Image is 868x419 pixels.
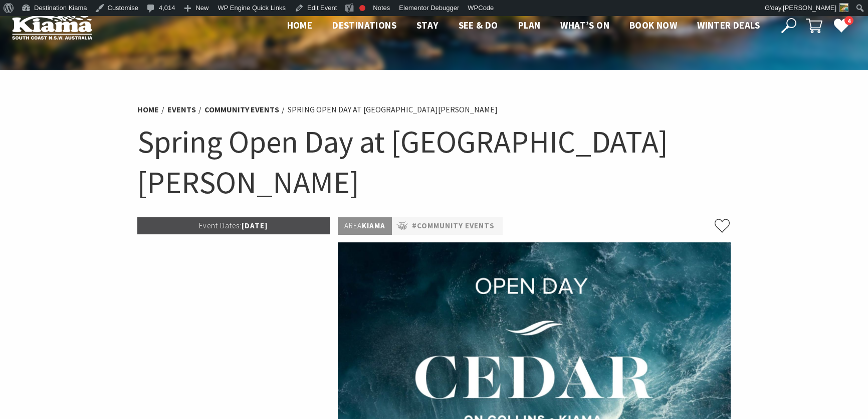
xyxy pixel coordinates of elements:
[359,5,365,11] div: Focus keyphrase not set
[167,104,196,115] a: Events
[518,19,541,31] span: Plan
[137,104,159,115] a: Home
[12,12,92,40] img: Kiama Logo
[288,103,498,116] li: Spring Open Day at [GEOGRAPHIC_DATA][PERSON_NAME]
[412,220,495,232] a: #Community Events
[287,19,313,31] span: Home
[560,19,609,31] span: What’s On
[344,221,362,230] span: Area
[137,121,731,202] h1: Spring Open Day at [GEOGRAPHIC_DATA][PERSON_NAME]
[332,19,396,31] span: Destinations
[204,104,279,115] a: Community Events
[844,16,853,26] span: 4
[783,4,836,12] span: [PERSON_NAME]
[277,18,770,34] nav: Main Menu
[459,19,498,31] span: See & Do
[697,19,760,31] span: Winter Deals
[629,19,677,31] span: Book now
[338,217,392,235] p: Kiama
[833,18,848,33] a: 4
[416,19,439,31] span: Stay
[199,221,242,230] span: Event Dates:
[137,217,330,234] p: [DATE]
